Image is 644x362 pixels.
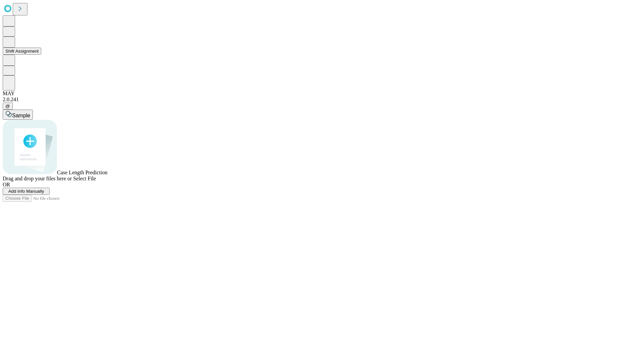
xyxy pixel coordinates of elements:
[3,97,641,103] div: 2.0.241
[8,189,44,194] span: Add Info Manually
[3,90,641,97] div: MAY
[3,188,50,195] button: Add Info Manually
[3,176,72,181] span: Drag and drop your files here or
[73,176,96,181] span: Select File
[12,113,30,118] span: Sample
[3,182,10,187] span: OR
[3,48,41,55] button: Shift Assignment
[3,103,13,110] button: @
[3,110,33,120] button: Sample
[57,170,107,175] span: Case Length Prediction
[5,104,10,109] span: @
